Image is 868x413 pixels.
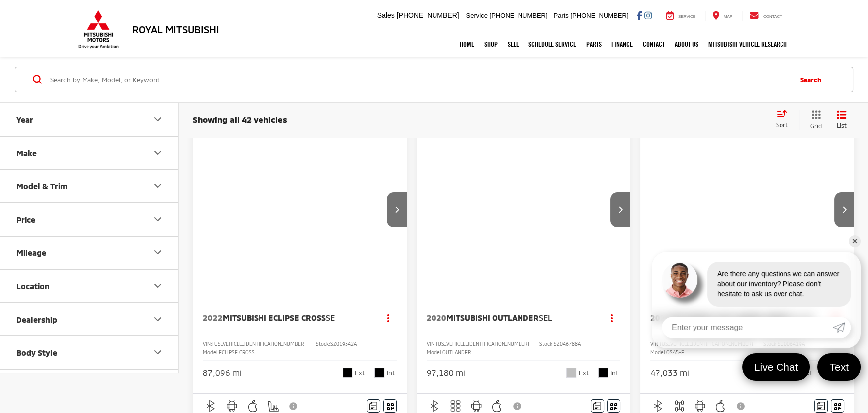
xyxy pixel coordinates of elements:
div: Location [16,281,50,291]
img: Comments [593,402,601,410]
a: 2022Mitsubishi Outlander Sport2.0 LE [650,312,817,323]
span: OS45-F [666,349,684,355]
span: Live Chat [749,360,803,374]
span: [US_VEHICLE_IDENTIFICATION_NUMBER] [212,341,306,347]
span: SZ046788A [554,341,581,347]
a: Mitsubishi Vehicle Research [703,32,792,57]
span: Grid [810,122,822,130]
button: LocationLocation [0,270,179,302]
button: List View [829,110,854,130]
button: Model & TrimModel & Trim [0,170,179,202]
span: 2022 [650,313,670,322]
span: Silver [566,368,576,378]
span: [PHONE_NUMBER] [397,11,459,19]
div: Mileage [16,248,46,257]
a: Sell [503,32,523,57]
button: Next image [610,192,630,227]
span: 2020 [427,313,446,322]
button: MileageMileage [0,237,179,269]
img: Bluetooth® [429,400,441,412]
span: Model: [650,349,666,355]
span: ECLIPSE CROSS [219,349,255,355]
span: [US_VEHICLE_IDENTIFICATION_NUMBER] [436,341,529,347]
button: Color [0,370,179,402]
span: Stock: [539,341,554,347]
span: SZ019342A [330,341,357,347]
form: Search by Make, Model, or Keyword [49,68,790,91]
button: Actions [603,309,620,327]
a: Home [455,32,479,57]
button: Search [790,67,836,92]
a: Facebook: Click to visit our Facebook page [637,11,642,19]
div: Body Style [152,346,164,358]
span: Mitsubishi Outlander [446,313,539,322]
a: Schedule Service: Opens in a new tab [523,32,581,57]
span: Stock: [316,341,330,347]
img: Apple CarPlay [247,400,259,412]
button: Window Sticker [831,399,844,413]
a: Contact [742,11,789,21]
span: [PHONE_NUMBER] [490,12,548,19]
div: 87,096 mi [203,367,242,379]
span: Text [824,360,854,374]
div: Dealership [16,315,57,324]
div: Year [152,113,164,125]
img: Bluetooth® [205,400,217,412]
button: Window Sticker [607,399,620,413]
img: Android Auto [694,400,706,412]
div: Mileage [152,247,164,258]
span: dropdown dots [610,314,612,322]
span: Mitsubishi Eclipse Cross [223,313,326,322]
span: VIN: [427,341,436,347]
button: Window Sticker [383,399,397,413]
div: Year [16,115,33,124]
span: [PHONE_NUMBER] [570,12,628,19]
button: YearYear [0,103,179,136]
a: Live Chat [742,353,810,381]
span: Int. [387,368,397,378]
i: Window Sticker [610,402,617,410]
img: Apple CarPlay [714,400,727,412]
span: Int. [610,368,620,378]
span: Black [598,368,608,378]
span: SE [326,313,335,322]
span: dropdown dots [387,314,389,322]
img: 3rd Row Seating [449,400,462,412]
span: Ext. [355,368,367,378]
button: PricePrice [0,203,179,236]
div: Make [16,148,37,158]
button: MakeMake [0,137,179,169]
i: Window Sticker [834,402,841,410]
a: 2022Mitsubishi Eclipse CrossSE [203,312,369,323]
span: Model: [427,349,442,355]
img: Mitsubishi [76,10,121,49]
button: Comments [367,399,380,413]
a: Contact [638,32,670,57]
img: Heated Seats [267,400,279,412]
button: Next image [834,192,854,227]
span: Contact [763,14,782,19]
div: 97,180 mi [427,367,465,379]
button: Body StyleBody Style [0,336,179,369]
span: Parts [553,12,568,19]
a: Text [817,353,861,381]
a: Submit [833,317,851,338]
div: Dealership [152,313,164,325]
span: SEL [539,313,552,322]
a: Instagram: Click to visit our Instagram page [644,11,652,19]
span: Sales [377,11,395,19]
span: List [837,121,847,130]
span: Labrador Black Pearl [343,368,352,378]
h3: Royal Mitsubishi [132,24,219,35]
a: About Us [670,32,703,57]
span: Map [724,14,732,19]
img: Agent profile photo [662,262,697,298]
button: Actions [379,309,397,327]
a: Shop [479,32,503,57]
a: 2020Mitsubishi OutlanderSEL [427,312,593,323]
button: Select sort value [771,110,799,130]
button: Comments [814,399,828,413]
div: Make [152,147,164,159]
span: 2022 [203,313,223,322]
div: Price [152,213,164,225]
